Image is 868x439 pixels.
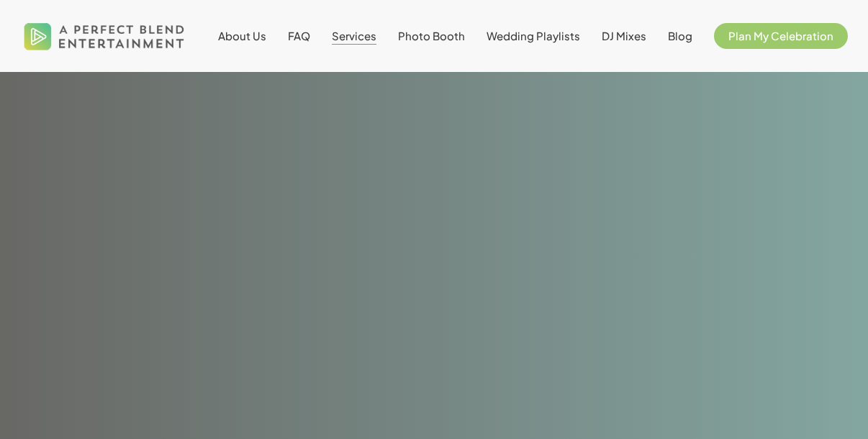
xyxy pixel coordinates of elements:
[332,29,376,42] span: Services
[288,30,310,42] a: FAQ
[602,29,646,42] span: DJ Mixes
[602,30,646,42] a: DJ Mixes
[218,29,266,42] span: About Us
[487,29,580,42] span: Wedding Playlists
[398,29,465,42] span: Photo Booth
[332,30,376,42] a: Services
[20,10,189,62] img: A Perfect Blend Entertainment
[487,30,580,42] a: Wedding Playlists
[668,29,692,42] span: Blog
[218,30,266,42] a: About Us
[288,29,310,42] span: FAQ
[668,30,692,42] a: Blog
[398,30,465,42] a: Photo Booth
[714,30,848,42] a: Plan My Celebration
[728,29,833,42] span: Plan My Celebration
